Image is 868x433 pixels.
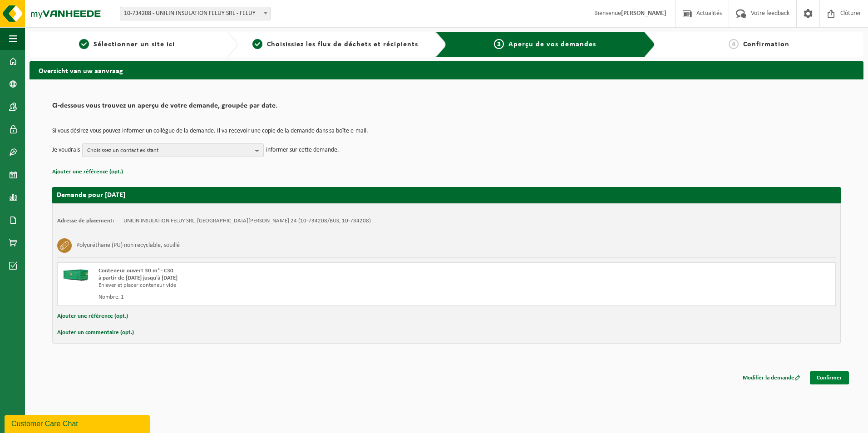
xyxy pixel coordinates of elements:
[52,128,841,134] p: Si vous désirez vous pouvez informer un collègue de la demande. Il va recevoir une copie de la de...
[123,217,371,225] td: UNILIN INSULATION FELUY SRL, [GEOGRAPHIC_DATA][PERSON_NAME] 24 (10-734208/BUS, 10-734208)
[76,238,180,253] h3: Polyuréthane (PU) non recyclable, souillé
[621,10,666,17] strong: [PERSON_NAME]
[79,39,89,49] span: 1
[736,371,807,384] a: Modifier la demande
[34,39,220,50] a: 1Sélectionner un site ici
[242,39,428,50] a: 2Choisissiez les flux de déchets et récipients
[743,41,789,48] span: Confirmation
[99,282,483,289] div: Enlever et placer conteneur vide
[62,267,89,281] img: HK-XC-30-GN-00.png
[494,39,504,49] span: 3
[99,275,178,281] strong: à partir de [DATE] jusqu'à [DATE]
[266,143,339,157] p: informer sur cette demande.
[87,144,252,157] span: Choisissez un contact existant
[52,166,123,178] button: Ajouter une référence (opt.)
[810,371,849,384] a: Confirmer
[82,143,264,157] button: Choisissez un contact existant
[729,39,739,49] span: 4
[52,143,80,157] p: Je voudrais
[99,294,483,301] div: Nombre: 1
[52,102,841,114] h2: Ci-dessous vous trouvez un aperçu de votre demande, groupée par date.
[99,268,173,274] span: Conteneur ouvert 30 m³ - C30
[57,310,128,322] button: Ajouter une référence (opt.)
[120,7,270,20] span: 10-734208 - UNILIN INSULATION FELUY SRL - FELUY
[120,7,271,20] span: 10-734208 - UNILIN INSULATION FELUY SRL - FELUY
[94,41,175,48] span: Sélectionner un site ici
[30,61,863,79] h2: Overzicht van uw aanvraag
[5,413,152,433] iframe: chat widget
[57,192,125,199] strong: Demande pour [DATE]
[267,41,418,48] span: Choisissiez les flux de déchets et récipients
[57,218,114,224] strong: Adresse de placement:
[252,39,262,49] span: 2
[508,41,596,48] span: Aperçu de vos demandes
[57,327,134,339] button: Ajouter un commentaire (opt.)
